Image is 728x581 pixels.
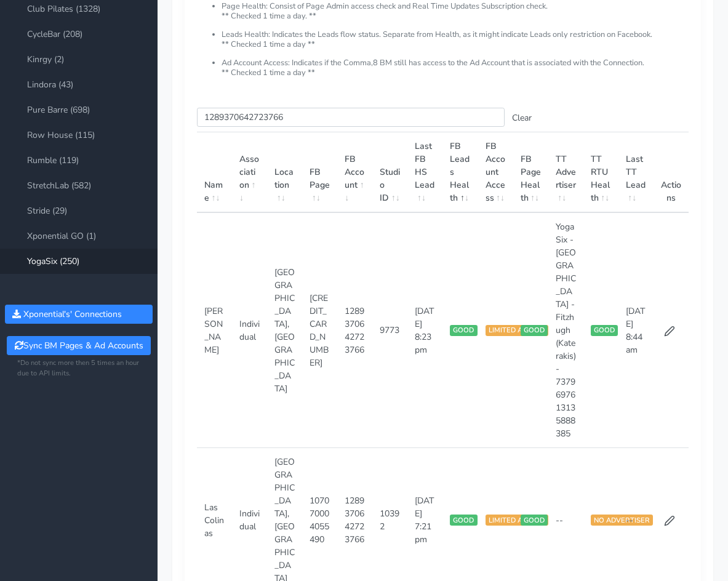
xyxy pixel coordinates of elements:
[521,325,548,336] span: GOOD
[486,515,548,526] span: LIMITED ACCESS
[267,212,302,448] td: [GEOGRAPHIC_DATA],[GEOGRAPHIC_DATA]
[591,515,653,526] span: NO ADVERTISER
[222,30,689,58] li: Leads Health: Indicates the Leads flow status. Separate from Health, as it might indicate Leads o...
[618,212,654,448] td: [DATE] 8:44am
[232,212,267,448] td: Individual
[197,212,232,448] td: [PERSON_NAME]
[618,132,654,213] th: Last TT Lead
[450,325,477,336] span: GOOD
[302,132,337,213] th: FB Page
[337,132,372,213] th: FB Account
[407,212,442,448] td: [DATE] 8:23pm
[583,132,618,213] th: TT RTU Health
[197,132,232,213] th: Name
[505,108,539,127] button: Clear
[337,212,372,448] td: 1289370642723766
[486,325,548,336] span: LIMITED ACCESS
[548,132,583,213] th: TT Advertiser
[513,132,548,213] th: FB Page Health
[372,212,407,448] td: 9773
[232,132,267,213] th: Association
[302,212,337,448] td: [CREDIT_CARD_NUMBER]
[548,212,583,448] td: YogaSix - [GEOGRAPHIC_DATA] - Fitzhugh (Katerakis) - 7379697613135888385
[5,305,153,324] button: Xponential's' Connections
[17,358,140,379] small: *Do not sync more then 5 times an hour due to API limits.
[197,108,505,127] input: enter text you want to search
[478,132,513,213] th: FB Account Access
[267,132,302,213] th: Location
[372,132,407,213] th: Studio ID
[407,132,442,213] th: Last FB HS Lead
[521,515,548,526] span: GOOD
[7,336,150,355] button: Sync BM Pages & Ad Accounts
[222,58,689,78] li: Ad Account Access: Indicates if the Comma,8 BM still has access to the Ad Account that is associa...
[654,132,689,213] th: Actions
[222,2,689,30] li: Page Health: Consist of Page Admin access check and Real Time Updates Subscription check. ** Chec...
[442,132,478,213] th: FB Leads Health
[450,515,477,526] span: GOOD
[591,325,618,336] span: GOOD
